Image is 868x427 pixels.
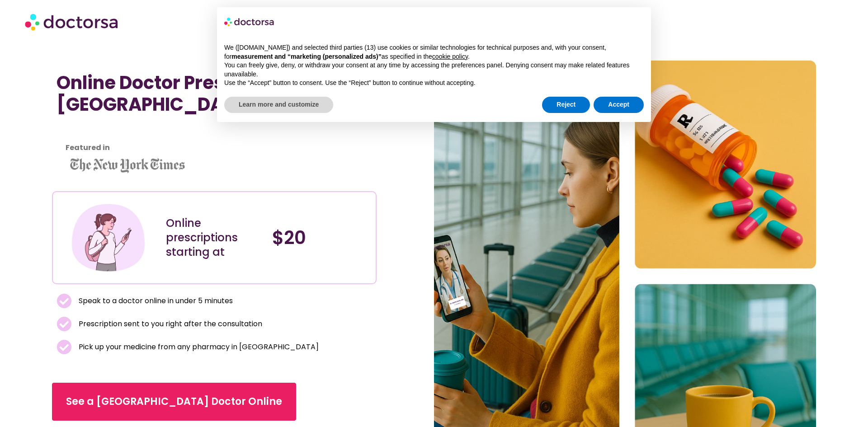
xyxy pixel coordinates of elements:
[70,199,147,277] img: Illustration depicting a young woman in a casual outfit, engaged with her smartphone. She has a p...
[224,79,644,88] p: Use the “Accept” button to consent. Use the “Reject” button to continue without accepting.
[224,61,644,79] p: You can freely give, deny, or withdraw your consent at any time by accessing the preferences pane...
[224,14,275,29] img: logo
[231,53,381,60] strong: measurement and “marketing (personalized ads)”
[224,97,333,113] button: Learn more and customize
[224,43,644,61] p: We ([DOMAIN_NAME]) and selected third parties (13) use cookies or similar technologies for techni...
[57,72,372,115] h1: Online Doctor Prescription in [GEOGRAPHIC_DATA]
[76,318,262,330] span: Prescription sent to you right after the consultation
[76,341,319,353] span: Pick up your medicine from any pharmacy in [GEOGRAPHIC_DATA]
[432,53,468,60] a: cookie policy
[272,227,369,249] h4: $20
[57,135,372,146] iframe: Customer reviews powered by Trustpilot
[57,124,192,135] iframe: Customer reviews powered by Trustpilot
[76,295,233,307] span: Speak to a doctor online in under 5 minutes
[52,383,296,421] a: See a [GEOGRAPHIC_DATA] Doctor Online
[166,216,263,259] div: Online prescriptions starting at
[594,97,644,113] button: Accept
[66,142,110,153] strong: Featured in
[66,394,282,409] span: See a [GEOGRAPHIC_DATA] Doctor Online
[542,97,590,113] button: Reject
